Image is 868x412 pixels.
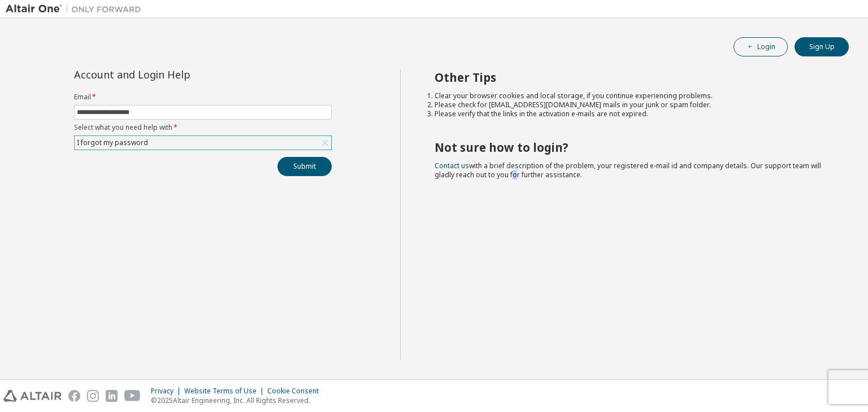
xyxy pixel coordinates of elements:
div: Account and Login Help [74,70,280,79]
div: Cookie Consent [267,387,325,396]
label: Select what you need help with [74,123,332,132]
div: Website Terms of Use [184,387,267,396]
button: Login [734,37,788,56]
div: I forgot my password [75,136,331,150]
img: instagram.svg [87,390,99,402]
button: Submit [277,157,332,176]
li: Clear your browser cookies and local storage, if you continue experiencing problems. [435,91,829,100]
li: Please check for [EMAIL_ADDRESS][DOMAIN_NAME] mails in your junk or spam folder. [435,100,829,109]
img: altair_logo.svg [3,390,62,402]
img: linkedin.svg [106,390,118,402]
h2: Other Tips [435,70,829,85]
a: Contact us [435,161,469,170]
img: Altair One [6,3,147,15]
span: with a brief description of the problem, your registered e-mail id and company details. Our suppo... [435,161,821,179]
div: Privacy [151,387,184,396]
h2: Not sure how to login? [435,140,829,155]
img: facebook.svg [68,390,80,402]
label: Email [74,93,332,102]
div: I forgot my password [75,137,150,149]
p: © 2025 Altair Engineering, Inc. All Rights Reserved. [151,396,325,405]
img: youtube.svg [124,390,141,402]
button: Sign Up [795,37,849,56]
li: Please verify that the links in the activation e-mails are not expired. [435,109,829,119]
